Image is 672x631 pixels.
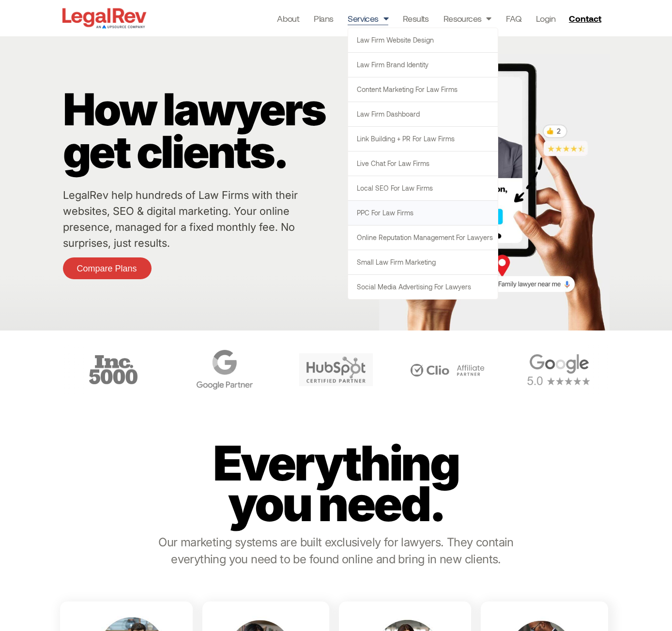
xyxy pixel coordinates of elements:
div: 6 / 6 [394,345,501,394]
div: 4 / 6 [171,345,278,394]
a: Online Reputation Management for Lawyers [348,225,498,250]
a: Resources [443,12,491,25]
a: Law Firm Brand Identity [348,53,498,77]
a: LegalRev help hundreds of Law Firms with their websites, SEO & digital marketing. Your online pre... [63,189,298,249]
a: Services [348,12,388,25]
a: Login [536,12,555,25]
a: Small Law Firm Marketing [348,250,498,274]
nav: Menu [277,12,555,25]
a: FAQ [506,12,521,25]
div: Carousel [60,345,612,394]
a: Link Building + PR for Law Firms [348,127,498,151]
p: Everything you need. [195,443,477,524]
a: Law Firm Dashboard [348,102,498,126]
a: Live Chat for Law Firms [348,151,498,176]
a: Social Media Advertising for Lawyers [348,275,498,299]
a: Local SEO for Law Firms [348,176,498,200]
a: Results [403,12,429,25]
a: Plans [314,12,333,25]
span: Compare Plans [77,264,137,273]
a: Compare Plans [63,257,152,279]
a: PPC for Law Firms [348,201,498,225]
p: How lawyers get clients. [63,88,375,173]
a: Law Firm Website Design [348,28,498,52]
a: Contact [565,11,608,26]
span: Contact [569,14,601,23]
a: Content Marketing for Law Firms [348,77,498,102]
a: About [277,12,299,25]
div: 3 / 6 [60,345,167,394]
div: 1 / 6 [505,345,612,394]
div: 5 / 6 [283,345,389,394]
p: Our marketing systems are built exclusively for lawyers. They contain everything you need to be f... [153,534,519,568]
ul: Services [348,28,498,300]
